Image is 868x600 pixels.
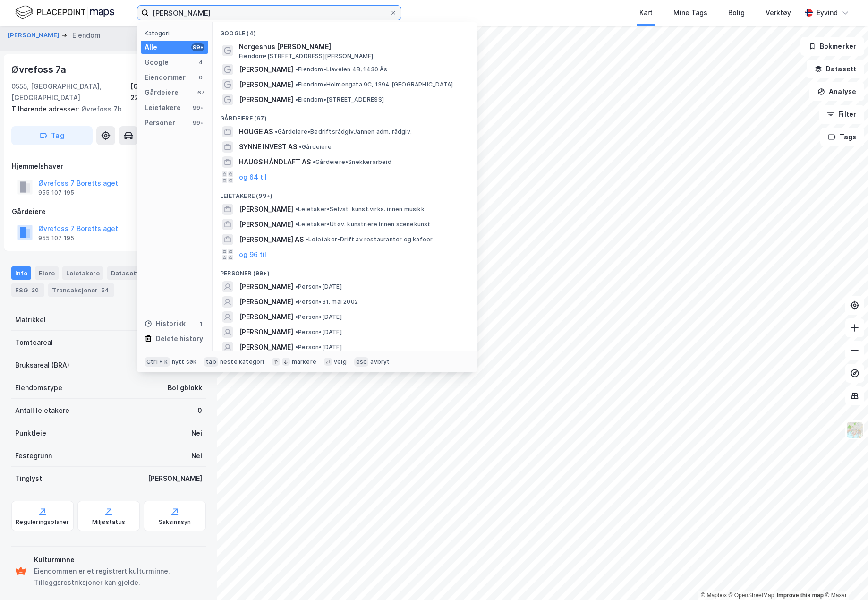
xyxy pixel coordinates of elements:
div: Eiendom [72,30,101,41]
div: Kategori [145,30,208,37]
span: Gårdeiere • Bedriftsrådgiv./annen adm. rådgiv. [275,128,412,136]
div: Kontrollprogram for chat [821,555,868,600]
div: 99+ [191,43,204,51]
div: 67 [197,89,204,96]
span: Eiendom • Holmengata 9C, 1394 [GEOGRAPHIC_DATA] [295,81,453,88]
span: Person • [DATE] [295,343,342,351]
div: Transaksjoner [48,283,114,297]
div: Gårdeiere [145,87,179,98]
span: • [275,128,278,135]
div: neste kategori [220,358,264,366]
span: Eiendom • Liaveien 4B, 1430 Ås [295,66,387,73]
span: [PERSON_NAME] [239,281,293,292]
div: Øvrefoss 7a [11,62,68,77]
div: Mine Tags [673,7,707,18]
span: • [295,66,298,73]
button: Tags [820,128,864,146]
span: • [295,313,298,320]
span: • [295,283,298,290]
div: Tomteareal [15,337,53,348]
div: 0555, [GEOGRAPHIC_DATA], [GEOGRAPHIC_DATA] [11,81,130,103]
div: [GEOGRAPHIC_DATA], 228/596 [130,81,206,103]
div: Leietakere (99+) [213,185,477,202]
span: Gårdeiere • Snekkerarbeid [313,158,391,166]
span: SYNNE INVEST AS [239,141,297,153]
div: Eiendommer [145,72,186,83]
div: Eiere [35,266,59,280]
span: [PERSON_NAME] [239,296,293,308]
iframe: Chat Widget [821,555,868,600]
div: Antall leietakere [15,405,69,416]
div: Matrikkel [15,314,46,326]
img: logo.f888ab2527a4732fd821a326f86c7f29.svg [15,4,114,21]
div: markere [292,358,316,366]
div: tab [204,357,218,367]
div: Kulturminne [34,554,202,566]
span: Tilhørende adresser: [11,105,81,113]
div: Personer [145,117,175,129]
span: • [295,343,298,351]
a: Improve this map [777,592,824,599]
button: Filter [819,105,864,124]
img: Z [846,421,864,439]
div: Gårdeiere (67) [213,107,477,124]
button: Tag [11,126,93,145]
div: Kart [639,7,653,18]
div: Eyvind [817,7,838,18]
span: [PERSON_NAME] [239,94,293,105]
div: Delete history [156,333,203,344]
span: • [295,221,298,228]
div: 0 [197,405,202,416]
div: Bruksareal (BRA) [15,360,69,371]
a: OpenStreetMap [729,592,774,599]
div: Punktleie [15,428,46,439]
span: Person • 31. mai 2002 [295,298,358,306]
div: Eiendommen er et registrert kulturminne. Tilleggsrestriksjoner kan gjelde. [34,566,202,588]
span: [PERSON_NAME] [239,204,293,215]
div: Google [145,57,169,68]
div: Nei [191,450,202,462]
span: • [295,81,298,88]
span: Leietaker • Drift av restauranter og kafeer [306,236,433,243]
span: • [295,96,298,103]
span: [PERSON_NAME] [239,64,293,75]
input: Søk på adresse, matrikkel, gårdeiere, leietakere eller personer [149,6,390,20]
div: Eiendomstype [15,382,62,394]
div: Nei [191,428,202,439]
span: HOUGE AS [239,126,273,137]
button: [PERSON_NAME] [8,31,61,40]
span: Norgeshus [PERSON_NAME] [239,41,466,52]
div: Gårdeiere [12,206,205,217]
div: Festegrunn [15,450,52,462]
span: [PERSON_NAME] [239,79,293,90]
div: Ctrl + k [145,357,170,367]
span: [PERSON_NAME] AS [239,234,304,245]
button: og 64 til [239,171,267,183]
div: 4 [197,59,204,66]
div: 955 107 195 [38,234,74,242]
span: [PERSON_NAME] [239,342,293,353]
div: Reguleringsplaner [16,518,69,526]
div: Google (4) [213,22,477,39]
div: Leietakere [145,102,181,113]
div: Tinglyst [15,473,42,484]
div: Datasett [107,266,143,280]
span: HAUGS HÅNDLAFT AS [239,156,311,168]
div: Info [11,266,31,280]
span: [PERSON_NAME] [239,326,293,338]
span: Eiendom • [STREET_ADDRESS] [295,96,384,103]
div: 54 [100,285,111,295]
span: Eiendom • [STREET_ADDRESS][PERSON_NAME] [239,52,373,60]
div: ESG [11,283,44,297]
div: Verktøy [766,7,791,18]
span: [PERSON_NAME] [239,219,293,230]
span: • [313,158,315,165]
div: 1 [197,320,204,327]
div: nytt søk [172,358,197,366]
div: velg [334,358,347,366]
div: esc [354,357,369,367]
span: • [306,236,308,243]
button: Analyse [809,82,864,101]
span: • [295,328,298,335]
div: Personer (99+) [213,262,477,279]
